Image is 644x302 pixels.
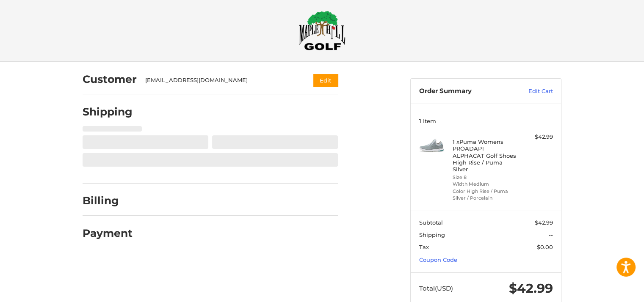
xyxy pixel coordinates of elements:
a: Edit Cart [510,87,553,96]
span: $0.00 [537,244,553,250]
span: Subtotal [419,219,443,226]
img: Maple Hill Golf [299,11,345,50]
div: [EMAIL_ADDRESS][DOMAIN_NAME] [145,76,297,85]
span: Total (USD) [419,284,453,292]
li: Width Medium [453,181,517,188]
h4: 1 x Puma Womens PROADAPT ALPHACAT Golf Shoes High Rise / Puma Silver [453,138,517,173]
span: $42.99 [535,219,553,226]
span: Tax [419,244,429,250]
h2: Billing [83,194,132,207]
h2: Shipping [83,105,133,118]
h2: Payment [83,227,133,240]
a: Coupon Code [419,256,457,263]
h3: 1 Item [419,118,553,124]
span: Shipping [419,231,445,238]
h2: Customer [83,73,137,86]
li: Size 8 [453,174,517,181]
span: $42.99 [509,280,553,296]
li: Color High Rise / Puma Silver / Porcelain [453,188,517,202]
div: $42.99 [520,133,553,141]
h3: Order Summary [419,87,510,96]
span: -- [549,231,553,238]
button: Edit [313,74,338,86]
